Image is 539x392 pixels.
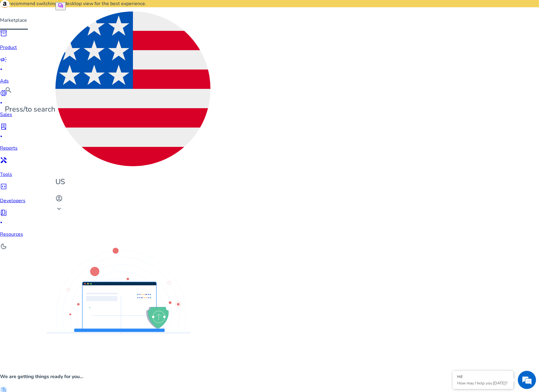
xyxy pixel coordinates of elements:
[457,374,509,380] div: Hi!
[55,195,63,202] span: account_circle
[5,104,55,115] p: Press to search
[457,381,509,386] p: How may I help you today?
[55,205,63,212] span: keyboard_arrow_down
[55,177,210,187] p: US
[55,11,210,166] img: us.svg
